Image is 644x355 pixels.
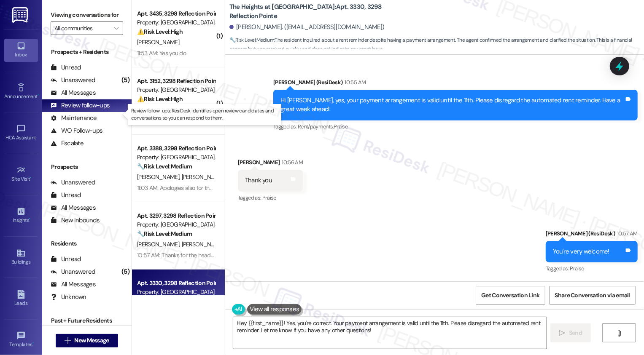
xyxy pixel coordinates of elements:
[119,265,132,278] div: (5)
[51,126,102,135] div: WO Follow-ups
[137,240,182,248] span: [PERSON_NAME]
[229,3,398,21] b: The Heights at [GEOGRAPHIC_DATA]: Apt. 3330, 3298 Reflection Pointe
[273,120,638,133] div: Tagged as:
[137,95,183,103] strong: ⚠️ Risk Level: High
[481,291,539,300] span: Get Conversation Link
[137,230,192,238] strong: 🔧 Risk Level: Medium
[616,330,622,336] i: 
[555,291,630,300] span: Share Conversation via email
[181,173,224,181] span: [PERSON_NAME]
[238,192,303,204] div: Tagged as:
[550,286,636,305] button: Share Conversation via email
[4,246,38,269] a: Buildings
[30,175,32,181] span: •
[229,36,644,54] span: : The resident inquired about a rent reminder despite having a payment arrangement. The agent con...
[137,288,215,296] div: Property: [GEOGRAPHIC_DATA] at [GEOGRAPHIC_DATA]
[181,240,224,248] span: [PERSON_NAME]
[137,28,183,35] strong: ⚠️ Risk Level: High
[262,194,276,201] span: Praise
[4,39,38,61] a: Inbox
[334,123,348,130] span: Praise
[570,265,584,272] span: Praise
[51,76,95,85] div: Unanswered
[42,316,132,325] div: Past + Future Residents
[137,163,192,170] strong: 🔧 Risk Level: Medium
[32,340,34,346] span: •
[137,144,215,153] div: Apt. 3388, 3298 Reflection Pointe
[137,153,215,162] div: Property: [GEOGRAPHIC_DATA] at [GEOGRAPHIC_DATA]
[229,23,385,32] div: [PERSON_NAME]. ([EMAIL_ADDRESS][DOMAIN_NAME])
[238,158,303,170] div: [PERSON_NAME]
[54,21,110,35] input: All communities
[553,247,609,256] div: You're very welcome!
[51,8,123,21] label: Viewing conversations for
[4,204,38,227] a: Insights •
[38,92,39,98] span: •
[51,255,81,264] div: Unread
[51,203,96,212] div: All Messages
[137,184,232,192] div: 11:03 AM: Apologies also for the mix up!
[4,287,38,310] a: Leads
[280,96,624,114] div: Hi [PERSON_NAME], yes, your payment arrangement is valid until the 11th. Please disregard the aut...
[74,336,109,345] span: New Message
[56,334,118,347] button: New Message
[137,220,215,229] div: Property: [GEOGRAPHIC_DATA] at [GEOGRAPHIC_DATA]
[51,139,84,148] div: Escalate
[137,173,182,181] span: [PERSON_NAME]
[137,9,215,18] div: Apt. 3435, 3298 Reflection Pointe
[550,323,591,342] button: Send
[229,37,274,43] strong: 🔧 Risk Level: Medium
[137,18,215,27] div: Property: [GEOGRAPHIC_DATA] at [GEOGRAPHIC_DATA]
[51,293,86,302] div: Unknown
[12,7,30,23] img: ResiDesk Logo
[42,239,132,248] div: Residents
[137,77,215,85] div: Apt. 3152, 3298 Reflection Pointe
[137,279,215,288] div: Apt. 3330, 3298 Reflection Pointe
[131,107,278,122] p: Review follow-ups: ResiDesk identifies open review candidates and conversations so you can respon...
[559,330,566,336] i: 
[51,216,100,225] div: New Inbounds
[51,101,110,110] div: Review follow-ups
[273,78,638,90] div: [PERSON_NAME] (ResiDesk)
[137,211,215,220] div: Apt. 3297, 3298 Reflection Pointe
[546,262,638,275] div: Tagged as:
[137,49,186,57] div: 11:53 AM: Yes you do
[51,280,96,289] div: All Messages
[51,88,96,97] div: All Messages
[615,229,638,238] div: 10:57 AM
[4,328,38,351] a: Templates •
[42,48,132,56] div: Prospects + Residents
[51,63,81,72] div: Unread
[51,114,97,123] div: Maintenance
[4,122,38,144] a: HOA Assistant
[51,267,95,276] div: Unanswered
[546,229,638,241] div: [PERSON_NAME] (ResiDesk)
[42,163,132,171] div: Prospects
[343,78,366,87] div: 10:55 AM
[245,176,272,185] div: Thank you
[29,216,30,222] span: •
[119,74,132,87] div: (5)
[298,123,334,130] span: Rent/payments ,
[233,317,547,349] textarea: Hey {{first_name}}! Yes, you're correct. Your payment arrangement is valid until the 11th. Please...
[137,251,506,259] div: 10:57 AM: Thanks for the heads-up, [PERSON_NAME]! Sometimes it just takes a little time for the p...
[65,337,71,344] i: 
[137,85,215,94] div: Property: [GEOGRAPHIC_DATA] at [GEOGRAPHIC_DATA]
[4,163,38,186] a: Site Visit •
[137,38,179,46] span: [PERSON_NAME]
[280,158,303,167] div: 10:56 AM
[51,191,81,200] div: Unread
[114,25,119,32] i: 
[569,328,582,337] span: Send
[51,178,95,187] div: Unanswered
[476,286,545,305] button: Get Conversation Link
